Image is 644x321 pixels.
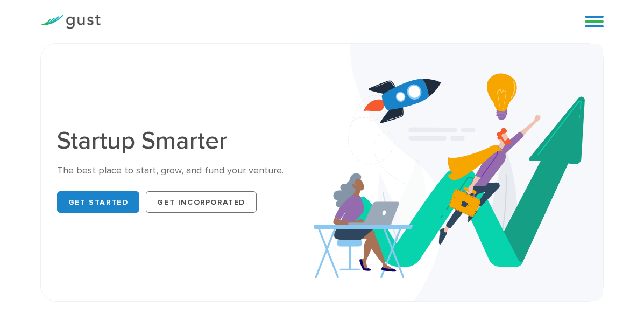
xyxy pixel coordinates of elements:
a: Get Started [57,191,140,213]
img: Startup Smarter Hero [314,44,603,301]
img: Gust Logo [40,15,101,29]
div: The best place to start, grow, and fund your venture. [57,164,314,177]
a: Get Incorporated [146,191,257,213]
h1: Startup Smarter [57,129,314,153]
